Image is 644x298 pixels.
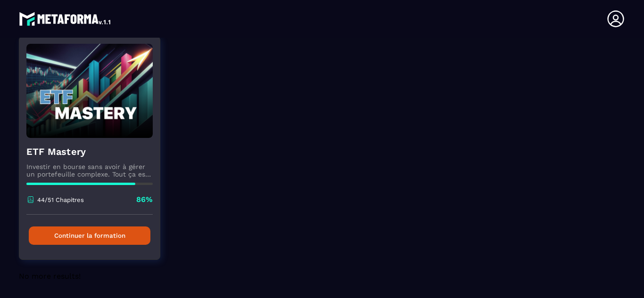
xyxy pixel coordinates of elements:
[26,163,153,178] p: Investir en bourse sans avoir à gérer un portefeuille complexe. Tout ça est rendu possible grâce ...
[26,44,153,138] img: formation-background
[19,36,172,272] a: formation-backgroundETF MasteryInvestir en bourse sans avoir à gérer un portefeuille complexe. To...
[19,272,81,281] span: No more results!
[136,194,153,205] p: 86%
[29,226,150,245] button: Continuer la formation
[19,9,112,28] img: logo
[37,196,84,203] p: 44/51 Chapitres
[26,145,153,158] h4: ETF Mastery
